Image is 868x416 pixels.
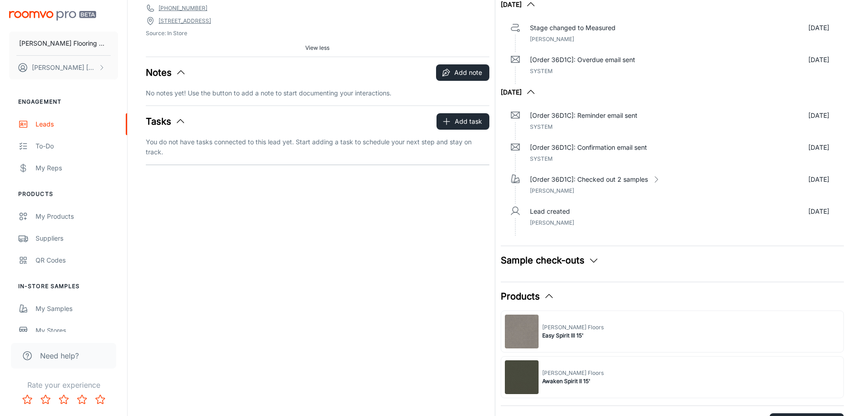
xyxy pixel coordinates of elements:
button: [PERSON_NAME] Flooring Center [9,32,118,55]
a: [PHONE_NUMBER] [159,4,207,12]
button: [DATE] [501,87,536,98]
button: Rate 3 star [55,390,73,409]
span: [PERSON_NAME] [530,187,574,194]
button: Products [501,290,555,303]
p: [DATE] [808,55,829,65]
button: Rate 5 star [91,390,109,409]
span: [PERSON_NAME] [530,219,574,226]
button: [PERSON_NAME] [PERSON_NAME] [9,56,118,79]
div: Suppliers [36,233,118,243]
p: [PERSON_NAME] [PERSON_NAME] [32,63,96,73]
button: Notes [146,66,186,79]
a: [STREET_ADDRESS] [159,17,211,25]
p: [Order 36D1C]: Overdue email sent [530,55,635,65]
div: My Stores [36,326,118,336]
img: Roomvo PRO Beta [9,11,96,21]
p: Stage changed to Measured [530,23,616,33]
p: [DATE] [808,206,829,216]
div: QR Codes [36,255,118,265]
p: Rate your experience [7,379,120,390]
div: Leads [36,119,118,129]
p: [Order 36D1C]: Checked out 2 samples [530,174,648,184]
span: Source: In Store [146,29,489,37]
button: Rate 1 star [18,390,36,409]
div: My Products [36,211,118,221]
span: Easy Spirit III 15' [542,332,604,340]
p: You do not have tasks connected to this lead yet. Start adding a task to schedule your next step ... [146,137,489,157]
div: My Samples [36,304,118,314]
span: Need help? [40,350,79,361]
span: [PERSON_NAME] Floors [542,323,604,332]
button: Rate 4 star [73,390,91,409]
span: System [530,123,553,130]
span: View less [305,44,329,52]
button: Add note [436,64,489,81]
p: No notes yet! Use the button to add a note to start documenting your interactions. [146,88,489,98]
button: Tasks [146,115,186,128]
span: System [530,68,553,74]
span: [PERSON_NAME] [530,36,574,42]
button: Rate 2 star [36,390,55,409]
p: [Order 36D1C]: Reminder email sent [530,111,637,121]
span: System [530,155,553,162]
p: [DATE] [808,23,829,33]
div: To-do [36,141,118,151]
p: [DATE] [808,174,829,184]
button: Add task [437,113,489,130]
span: Awaken Spirit II 15' [542,377,604,385]
button: View less [302,41,333,55]
p: [DATE] [808,142,829,153]
span: [PERSON_NAME] Floors [542,369,604,377]
p: [Order 36D1C]: Confirmation email sent [530,142,647,153]
p: Lead created [530,206,570,216]
p: [PERSON_NAME] Flooring Center [19,38,108,48]
div: My Reps [36,163,118,173]
p: [DATE] [808,111,829,121]
button: Sample check-outs [501,253,599,267]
